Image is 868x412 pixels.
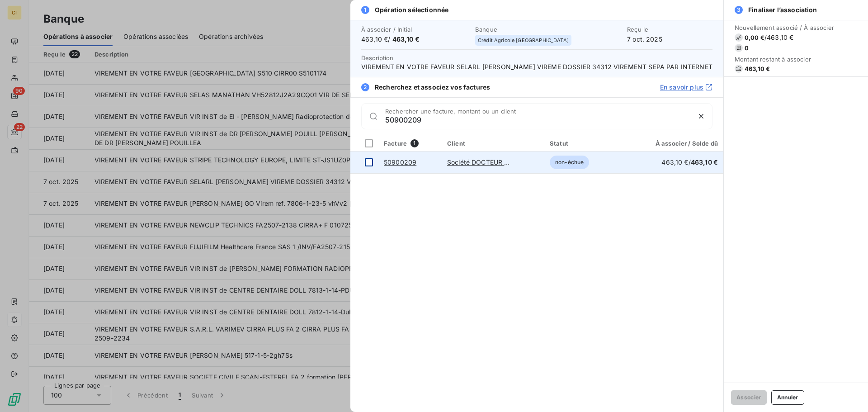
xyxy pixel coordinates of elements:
[375,83,490,92] span: Recherchez et associez vos factures
[745,65,770,72] span: 463,10 €
[550,156,589,169] span: non-échue
[627,26,712,44] div: 7 oct. 2025
[385,115,690,124] input: placeholder
[764,33,793,42] span: / 463,10 €
[361,35,470,44] span: 463,10 € /
[361,62,712,71] span: VIREMENT EN VOTRE FAVEUR SELARL [PERSON_NAME] VIREME DOSSIER 34312 VIREMENT SEPA PAR INTERNET
[748,5,817,14] span: Finaliser l’association
[384,139,436,147] div: Facture
[735,24,834,31] span: Nouvellement associé / À associer
[361,6,369,14] span: 1
[375,5,448,14] span: Opération sélectionnée
[361,26,470,33] span: À associer / Initial
[745,34,764,41] span: 0,00 €
[550,140,615,147] div: Statut
[447,158,557,166] a: Société DOCTEUR [PERSON_NAME]
[735,6,743,14] span: 3
[447,140,539,147] div: Client
[731,390,767,405] button: Associer
[745,44,749,52] span: 0
[626,140,718,147] div: À associer / Solde dû
[771,390,804,405] button: Annuler
[660,83,712,92] a: En savoir plus
[661,158,718,166] span: 463,10 € /
[361,54,394,62] span: Description
[475,26,622,33] span: Banque
[478,38,569,43] span: Crédit Agricole [GEOGRAPHIC_DATA]
[627,26,712,33] span: Reçu le
[735,56,834,63] span: Montant restant à associer
[691,158,718,166] span: 463,10 €
[361,83,369,91] span: 2
[410,139,419,147] span: 1
[384,158,416,166] a: 50900209
[392,35,420,43] span: 463,10 €
[837,381,859,403] iframe: Intercom live chat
